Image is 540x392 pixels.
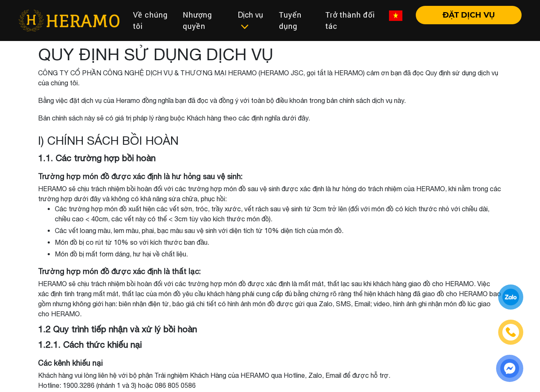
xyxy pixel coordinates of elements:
div: CÔNG TY CỔ PHẦN CÔNG NGHỆ DỊCH VỤ & THƯƠNG MẠI HERAMO (HERAMO JSC, gọi tắt là HERAMO) cảm ơn bạn ... [38,68,502,123]
a: phone-icon [499,321,522,343]
p: Các kênh khiếu nại [38,357,502,369]
h4: 1.1. Các trường hợp bồi hoàn [38,153,502,163]
p: HERAMO sẽ chịu trách nhiệm bồi hoàn đối với các trường hợp món đồ sau vệ sinh được xác định là hư... [38,184,502,204]
div: Khách hàng vui lòng liên hệ với bộ phận Trải nghiệm Khách Hàng của HERAMO qua Hotline, Zalo, Emai... [38,370,502,380]
img: phone-icon [506,328,516,337]
div: Hotline: 1900.3286 (nhánh 1 và 3) hoặc 086 805 0586 [38,380,502,390]
a: Tuyển dụng [272,6,319,35]
a: Về chúng tôi [126,6,176,35]
div: HERAMO sẽ chịu trách nhiệm bồi hoàn đối với các trường hợp món đồ được xác định là mất mát, thất ... [38,279,502,319]
button: ĐẶT DỊCH VỤ [416,6,522,24]
img: subToggleIcon [240,23,249,31]
img: vn-flag.png [389,10,402,21]
img: heramo-logo.png [18,10,120,31]
h4: 1.2.1. Cách thức khiếu nại [38,339,502,350]
p: Món đồ bị co rút từ 10% so với kích thước ban đầu. [55,237,502,247]
p: Trường hợp món đồ được xác định là hư hỏng sau vệ sinh: [38,171,502,182]
a: ĐẶT DỊCH VỤ [409,11,522,19]
p: Trường hợp món đồ được xác định là thất lạc: [38,266,502,277]
a: Nhượng quyền [176,6,232,35]
h1: QUY ĐỊNH SỬ DỤNG DỊCH VỤ [38,44,502,64]
p: Các vết loang màu, lem màu, phai, bạc màu sau vệ sinh với diện tích từ 10% diện tích của món đồ. [55,225,502,236]
a: Trở thành đối tác [319,6,382,35]
div: Dịch vụ [238,9,265,32]
h4: 1.2 Quy trình tiếp nhận và xử lý bồi hoàn [38,324,502,334]
p: Các trường hợp món đồ xuất hiện các vết sờn, tróc, trầy xước, vết rách sau vệ sinh từ 3cm trở lên... [55,204,502,224]
p: Món đồ bị mất form dáng, hư hại về chất liệu. [55,249,502,259]
h3: I) CHÍNH SÁCH BỒI HOÀN [38,133,502,148]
